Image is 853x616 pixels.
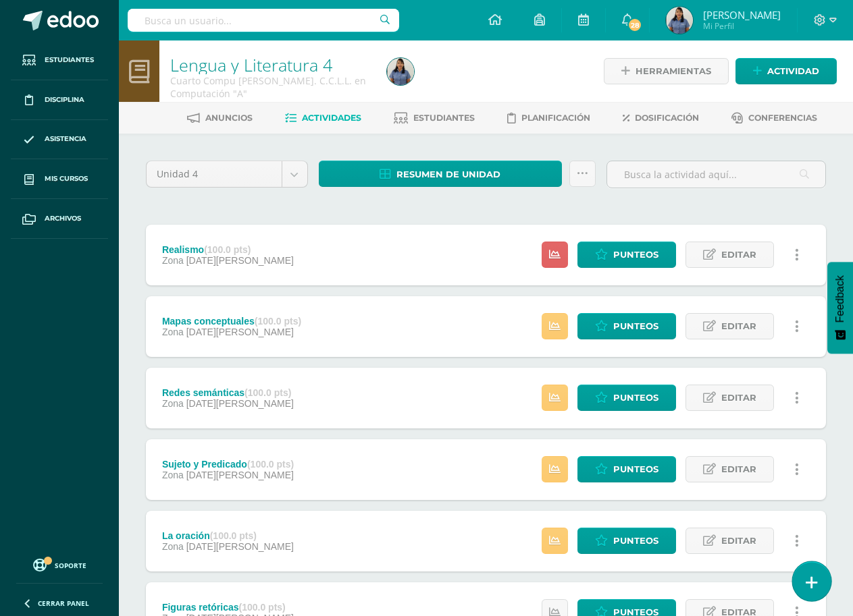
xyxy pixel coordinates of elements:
span: Unidad 4 [157,161,272,187]
div: Figuras retóricas [162,602,294,613]
span: Resumen de unidad [396,162,500,187]
span: Mis cursos [45,173,88,184]
span: Mi Perfil [703,20,781,32]
span: Editar [721,528,756,553]
button: Feedback - Mostrar encuesta [827,262,853,354]
span: Editar [721,457,756,482]
div: Cuarto Compu Bach. C.C.L.L. en Computación 'A' [170,74,371,100]
span: Estudiantes [45,55,94,65]
a: Soporte [16,555,103,573]
strong: (100.0 pts) [210,530,257,541]
span: Actividad [767,59,819,84]
div: Mapas conceptuales [162,316,301,327]
a: Disciplina [11,80,108,120]
a: Punteos [577,385,676,411]
span: [DATE][PERSON_NAME] [186,470,294,480]
a: Planificación [507,107,590,129]
span: Estudiantes [413,113,475,123]
span: Herramientas [636,59,711,84]
strong: (100.0 pts) [247,459,294,470]
input: Busca un usuario... [128,9,399,32]
div: Realismo [162,244,294,255]
span: Zona [162,541,184,552]
span: 28 [627,18,642,32]
span: Soporte [55,561,86,570]
span: Cerrar panel [38,598,89,608]
span: Archivos [45,213,81,224]
a: Anuncios [187,107,253,129]
span: Zona [162,327,184,337]
span: Conferencias [748,113,817,123]
input: Busca la actividad aquí... [607,161,825,188]
a: Asistencia [11,120,108,160]
a: Actividades [285,107,361,129]
span: [DATE][PERSON_NAME] [186,541,294,552]
span: Actividades [302,113,361,123]
span: Anuncios [205,113,253,123]
span: [DATE][PERSON_NAME] [186,398,294,409]
div: Redes semánticas [162,387,294,398]
a: Punteos [577,456,676,482]
span: Asistencia [45,134,86,144]
span: Punteos [613,385,658,410]
span: Zona [162,398,184,409]
a: Lengua y Literatura 4 [170,53,332,76]
span: Disciplina [45,94,84,105]
a: Punteos [577,242,676,268]
a: Archivos [11,199,108,239]
span: Punteos [613,457,658,482]
span: [DATE][PERSON_NAME] [186,327,294,337]
img: 4b1858fdf64a1103fe27823d151ada62.png [387,58,414,85]
a: Dosificación [623,107,699,129]
a: Estudiantes [394,107,475,129]
a: Punteos [577,528,676,554]
a: Unidad 4 [147,161,307,187]
div: Sujeto y Predicado [162,459,294,470]
span: [DATE][PERSON_NAME] [186,255,294,266]
span: Punteos [613,314,658,339]
strong: (100.0 pts) [204,244,251,255]
span: Feedback [834,275,846,323]
span: Dosificación [635,113,699,123]
span: Editar [721,242,756,267]
span: Punteos [613,242,658,267]
span: Zona [162,470,184,480]
a: Estudiantes [11,40,108,80]
a: Mis cursos [11,159,108,199]
strong: (100.0 pts) [239,602,286,613]
a: Conferencias [731,107,817,129]
span: Editar [721,314,756,339]
span: Planificación [521,113,590,123]
span: Editar [721,385,756,410]
a: Herramientas [604,58,729,84]
strong: (100.0 pts) [244,387,291,398]
h1: Lengua y Literatura 4 [170,55,371,74]
img: 4b1858fdf64a1103fe27823d151ada62.png [666,7,693,34]
span: [PERSON_NAME] [703,8,781,22]
span: Punteos [613,528,658,553]
span: Zona [162,255,184,266]
a: Actividad [735,58,837,84]
div: La oración [162,530,294,541]
a: Resumen de unidad [319,161,562,187]
strong: (100.0 pts) [255,316,301,327]
a: Punteos [577,313,676,339]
